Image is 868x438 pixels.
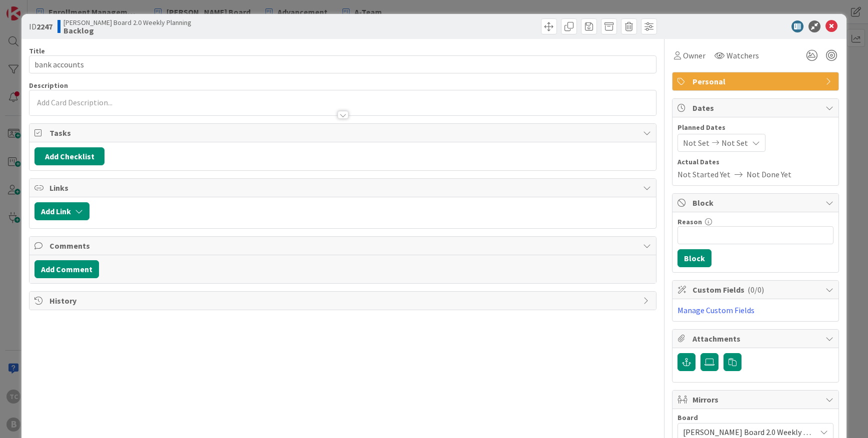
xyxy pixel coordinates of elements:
span: Links [49,182,637,194]
span: Custom Fields [692,284,820,296]
span: Not Started Yet [677,168,730,180]
span: ( 0/0 ) [747,285,764,295]
button: Add Checklist [34,147,104,165]
span: Not Done Yet [746,168,791,180]
span: History [49,295,637,307]
span: Not Set [721,137,748,149]
span: Not Set [683,137,709,149]
span: Board [677,414,698,421]
span: Mirrors [692,394,820,406]
span: Attachments [692,333,820,345]
span: Planned Dates [677,122,833,133]
input: type card name here... [29,55,656,73]
button: Add Comment [34,260,99,278]
span: [PERSON_NAME] Board 2.0 Weekly Planning [683,427,834,437]
button: Add Link [34,202,89,220]
span: Owner [683,49,705,61]
span: Watchers [726,49,759,61]
span: Personal [692,75,820,87]
label: Reason [677,217,702,226]
span: Dates [692,102,820,114]
button: Block [677,249,711,267]
span: Tasks [49,127,637,139]
span: ID [29,20,52,32]
span: [PERSON_NAME] Board 2.0 Weekly Planning [63,18,191,26]
span: Description [29,81,68,90]
b: Backlog [63,26,191,34]
b: 2247 [36,21,52,31]
a: Manage Custom Fields [677,305,754,315]
label: Title [29,46,45,55]
span: Block [692,197,820,209]
span: Actual Dates [677,157,833,167]
span: Comments [49,240,637,252]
